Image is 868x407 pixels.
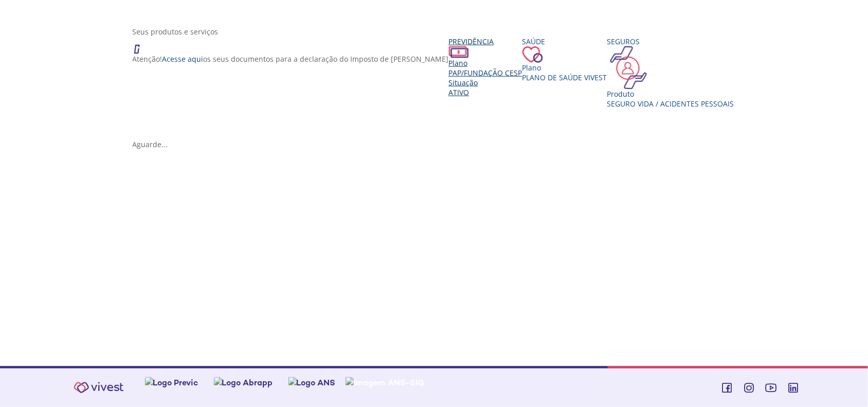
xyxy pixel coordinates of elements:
[607,89,734,99] div: Produto
[449,68,522,78] span: PAP/FUNDAÇÃO CESP
[522,46,543,63] img: ico_coracao.png
[607,99,734,109] div: Seguro Vida / Acidentes Pessoais
[449,87,469,97] span: Ativo
[133,37,150,54] img: ico_atencao.png
[449,37,522,97] a: Previdência PlanoPAP/FUNDAÇÃO CESP SituaçãoAtivo
[162,54,204,64] a: Acesse aqui
[133,27,744,149] section: <span lang="en" dir="ltr">ProdutosCard</span>
[145,377,198,388] img: Logo Previc
[449,46,469,58] img: ico_dinheiro.png
[607,37,734,46] div: Seguros
[449,78,522,87] div: Situação
[522,37,607,82] a: Saúde PlanoPlano de Saúde VIVEST
[133,27,744,37] div: Seus produtos e serviços
[214,377,273,388] img: Logo Abrapp
[133,139,744,149] div: Aguarde...
[288,377,336,388] img: Logo ANS
[346,377,425,388] img: Imagem ANS-SIG
[522,63,607,73] div: Plano
[133,160,744,347] section: <span lang="en" dir="ltr">IFrameProdutos</span>
[133,160,744,345] iframe: Iframe
[522,73,607,82] span: Plano de Saúde VIVEST
[607,46,650,89] img: ico_seguros.png
[607,37,734,109] a: Seguros Produto Seguro Vida / Acidentes Pessoais
[68,376,130,399] img: Vivest
[133,54,449,64] p: Atenção! os seus documentos para a declaração do Imposto de [PERSON_NAME]
[449,58,522,68] div: Plano
[449,37,522,46] div: Previdência
[522,37,607,46] div: Saúde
